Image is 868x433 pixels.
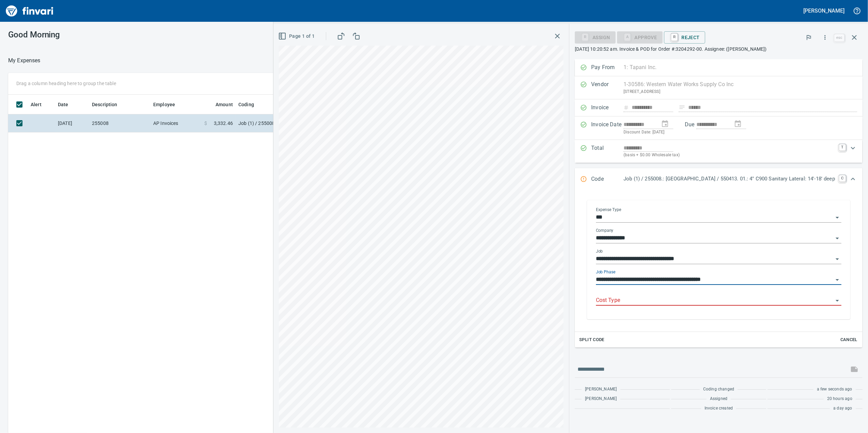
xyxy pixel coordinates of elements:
[596,270,615,274] label: Job Phase
[624,175,835,183] p: Job (1) / 255008.: [GEOGRAPHIC_DATA] / 550413. 01.: 4" C900 Sanitary Lateral: 14'-18' deep
[204,120,207,127] span: $
[833,296,842,305] button: Open
[833,275,842,285] button: Open
[818,30,833,45] button: More
[238,100,254,109] span: Coding
[277,30,317,43] button: Page 1 of 1
[669,32,700,43] span: Reject
[596,208,621,212] label: Expense Type
[280,32,315,41] span: Page 1 of 1
[31,100,42,109] span: Alert
[664,31,705,44] button: RReject
[153,100,175,109] span: Employee
[92,100,117,109] span: Description
[151,114,202,132] td: AP Invoices
[705,405,733,412] span: Invoice created
[827,396,852,402] span: 20 hours ago
[839,175,846,182] a: C
[575,34,615,40] div: Assign
[833,254,842,264] button: Open
[591,175,624,184] p: Code
[838,335,860,345] button: Cancel
[585,386,617,393] span: [PERSON_NAME]
[585,396,617,402] span: [PERSON_NAME]
[671,33,678,41] a: R
[578,335,606,345] button: Split Code
[833,405,852,412] span: a day ago
[575,168,863,191] div: Expand
[833,29,863,46] span: Close invoice
[839,144,846,151] a: T
[89,114,151,132] td: 255008
[207,100,233,109] span: Amount
[153,100,184,109] span: Employee
[833,213,842,222] button: Open
[575,191,863,348] div: Expand
[801,30,816,45] button: Flag
[817,386,852,393] span: a few seconds ago
[575,140,863,163] div: Expand
[55,114,89,132] td: [DATE]
[624,152,835,159] p: (basis + $0.00 Wholesale tax)
[833,234,842,243] button: Open
[216,100,233,109] span: Amount
[8,30,224,39] h3: Good Morning
[846,361,863,378] span: This records your message into the invoice and notifies anyone mentioned
[92,100,126,109] span: Description
[8,57,41,65] p: My Expenses
[31,100,50,109] span: Alert
[579,336,604,344] span: Split Code
[591,144,624,159] p: Total
[596,249,603,253] label: Job
[802,5,846,16] button: [PERSON_NAME]
[238,100,263,109] span: Coding
[575,46,863,52] p: [DATE] 10:20:52 am. Invoice & POD for Order #:3204292-00. Assignee: ([PERSON_NAME])
[236,114,406,132] td: Job (1) / 255008.: [GEOGRAPHIC_DATA] / 550413. 01.: 4" C900 Sanitary Lateral: 14'-18' deep
[617,34,663,40] div: Cost Type required
[8,57,41,65] nav: breadcrumb
[834,34,845,42] a: esc
[596,228,614,232] label: Company
[710,396,727,402] span: Assigned
[58,100,77,109] span: Date
[804,7,845,14] h5: [PERSON_NAME]
[214,120,233,127] span: 3,332.46
[840,336,858,344] span: Cancel
[16,80,116,87] p: Drag a column heading here to group the table
[703,386,734,393] span: Coding changed
[58,100,68,109] span: Date
[4,3,55,19] img: Finvari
